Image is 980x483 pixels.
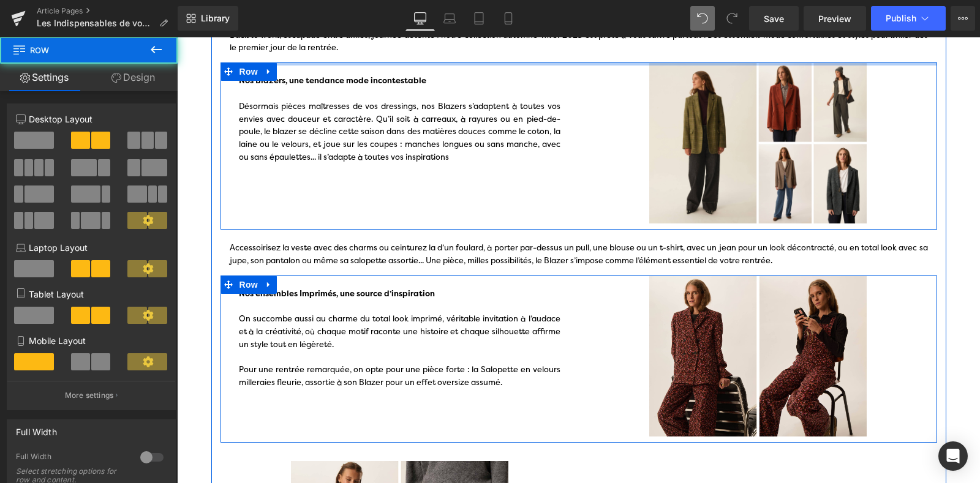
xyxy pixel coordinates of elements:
span: Les Indispensables de vos looks rentrée 2025 [37,18,154,28]
a: Expand / Collapse [84,26,100,44]
p: Tablet Layout [16,288,167,301]
span: Row [59,239,84,257]
button: Publish [871,6,946,31]
a: Expand / Collapse [84,239,100,257]
div: Full Width [16,420,57,437]
span: Preview [818,12,851,25]
span: Library [201,13,230,24]
strong: Nos ensembles Imprimés, une source d’inspiration [62,252,258,262]
div: Open Intercom Messenger [938,441,968,471]
a: Article Pages [37,6,178,16]
span: Publish [886,13,916,23]
a: Tablet [464,6,494,31]
div: Pour une rentrée remarquée, on opte pour une pièce forte : la Salopette en velours milleraies fle... [62,327,383,353]
p: Laptop Layout [16,241,167,254]
a: Laptop [435,6,464,31]
a: Preview [804,6,866,31]
strong: Nos Blazers, une tendance mode incontestable [62,39,249,49]
div: Désormais pièces maîtresses de vos dressings, nos Blazers s’adaptent à toutes vos envies avec dou... [62,38,383,127]
a: Mobile [494,6,523,31]
button: Undo [690,6,715,31]
button: More settings [7,381,175,410]
div: On succombe aussi au charme du total look imprimé, véritable invitation à l’audace et à la créati... [62,276,383,314]
p: More settings [65,390,114,401]
button: More [951,6,975,31]
a: New Library [178,6,238,31]
p: Desktop Layout [16,113,167,125]
div: Full Width [16,452,128,465]
p: Accessoirisez la veste avec des charms ou ceinturez la d’un foulard, à porter par-dessus un pull,... [53,205,751,231]
span: Row [59,26,84,44]
a: Desktop [405,6,435,31]
span: Row [12,37,135,64]
p: Mobile Layout [16,334,167,347]
a: Design [89,64,178,91]
span: Save [764,12,784,25]
button: Redo [720,6,744,31]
